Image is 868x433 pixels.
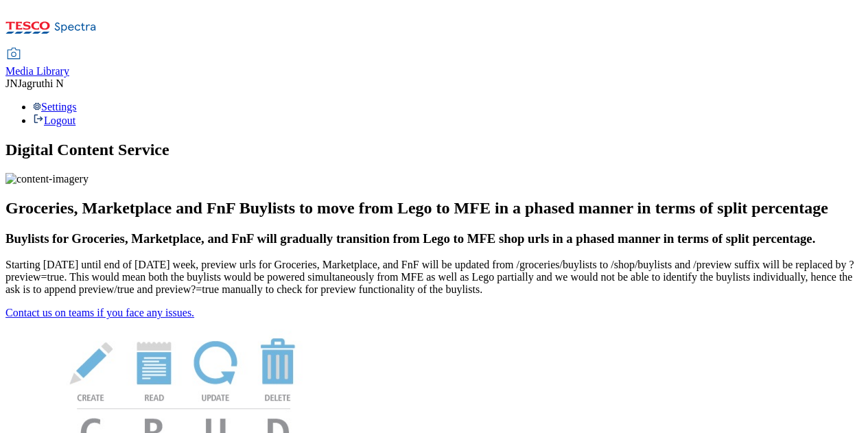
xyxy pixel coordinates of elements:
[5,231,863,246] h3: Buylists for Groceries, Marketplace, and FnF will gradually transition from Lego to MFE shop urls...
[5,259,863,296] p: Starting [DATE] until end of [DATE] week, preview urls for Groceries, Marketplace, and FnF will b...
[33,115,75,126] a: Logout
[18,78,64,89] span: Jagruthi N
[5,199,863,218] h2: Groceries, Marketplace and FnF Buylists to move from Lego to MFE in a phased manner in terms of s...
[5,141,863,159] h1: Digital Content Service
[5,49,69,78] a: Media Library
[5,173,89,185] img: content-imagery
[5,307,194,318] a: Contact us on teams if you face any issues.
[5,78,18,89] span: JN
[5,65,69,77] span: Media Library
[33,101,77,113] a: Settings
